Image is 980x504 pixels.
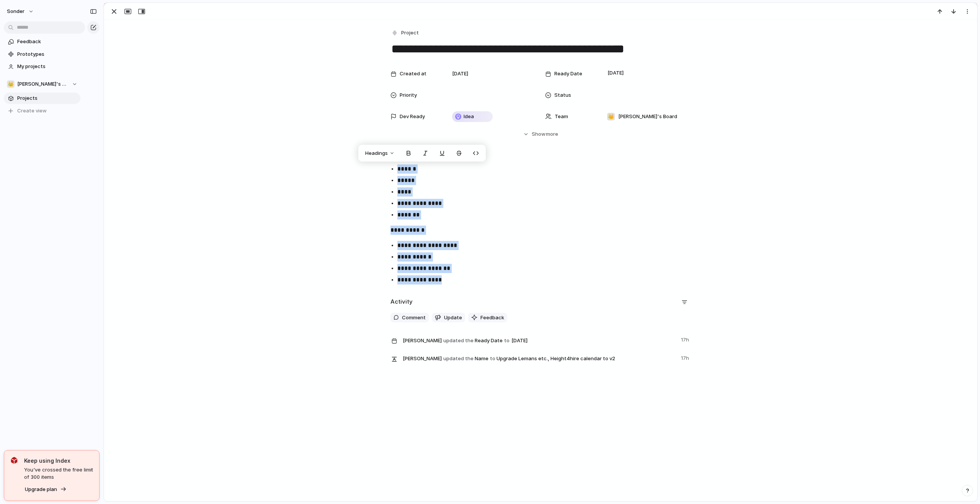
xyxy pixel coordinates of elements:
span: Show [532,130,546,138]
div: 👑 [607,113,615,120]
a: Prototypes [4,49,80,60]
div: 👑 [7,80,15,88]
span: Upgrade plan [25,486,57,493]
span: more [546,130,558,138]
span: Team [555,113,568,120]
span: updated the [443,337,474,345]
span: updated the [443,355,474,363]
span: Prototypes [17,50,78,58]
span: Ready Date [554,70,582,78]
span: [PERSON_NAME]'s Board [618,113,677,120]
span: Name Upgrade Lemans etc., Height4hire calendar to v2 [403,353,676,364]
span: Status [554,91,571,99]
span: [PERSON_NAME] [403,337,442,345]
span: 17h [681,353,691,362]
span: [DATE] [510,336,530,345]
button: Showmore [390,127,691,141]
span: Feedback [480,314,504,322]
span: Idea [464,113,474,120]
button: Upgrade plan [23,484,69,495]
span: [PERSON_NAME]'s Board [17,80,68,88]
span: Projects [17,94,78,102]
span: My projects [17,63,78,70]
span: Headings [365,150,388,157]
span: 17h [681,335,691,344]
button: sonder [3,5,38,18]
span: Ready Date [403,335,676,346]
span: Dev Ready [400,113,425,120]
button: Update [432,313,465,323]
span: to [490,355,495,363]
button: Feedback [468,313,507,323]
span: Keep using Index [24,457,93,465]
span: [DATE] [452,70,468,78]
a: Feedback [4,36,80,47]
span: Update [444,314,462,322]
button: Headings [361,147,399,159]
span: You've crossed the free limit of 300 items [24,466,93,481]
a: My projects [4,61,80,72]
span: to [504,337,510,345]
button: 👑[PERSON_NAME]'s Board [4,78,80,90]
span: [PERSON_NAME] [403,355,442,363]
span: [DATE] [606,68,626,78]
span: sonder [7,8,24,15]
span: Comment [402,314,426,322]
button: Create view [4,105,80,117]
button: Comment [390,313,429,323]
span: Priority [400,91,417,99]
span: Feedback [17,38,78,46]
a: Projects [4,93,80,104]
button: Project [390,28,421,39]
span: Project [401,29,419,37]
span: Created at [400,70,426,78]
span: Create view [17,107,47,115]
h2: Activity [390,298,413,306]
